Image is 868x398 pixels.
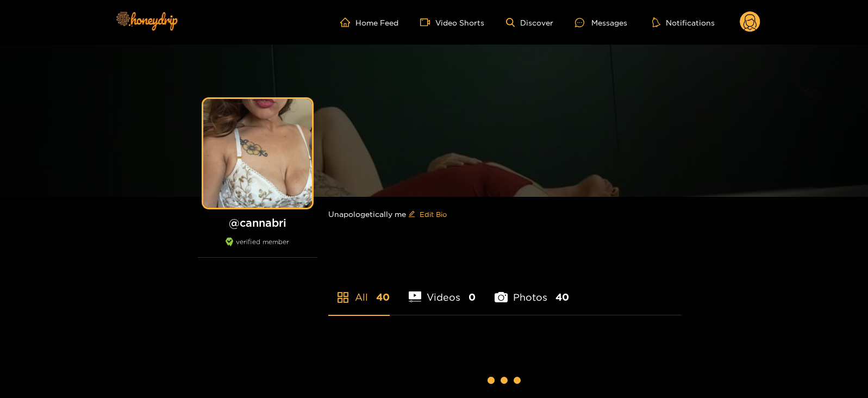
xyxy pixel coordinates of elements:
[336,291,349,304] span: appstore
[340,17,398,27] a: Home Feed
[198,238,317,258] div: verified member
[420,17,484,27] a: Video Shorts
[340,17,355,27] span: home
[469,290,476,304] span: 0
[376,290,390,304] span: 40
[198,216,317,229] h1: @ cannabri
[649,17,718,28] button: Notifications
[495,266,569,315] li: Photos
[420,17,435,27] span: video-camera
[406,206,449,223] button: editEdit Bio
[420,209,447,220] span: Edit Bio
[408,210,415,219] span: edit
[328,266,390,315] li: All
[506,18,553,27] a: Discover
[409,266,476,315] li: Videos
[575,16,627,29] div: Messages
[555,290,569,304] span: 40
[328,197,682,232] div: Unapologetically me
